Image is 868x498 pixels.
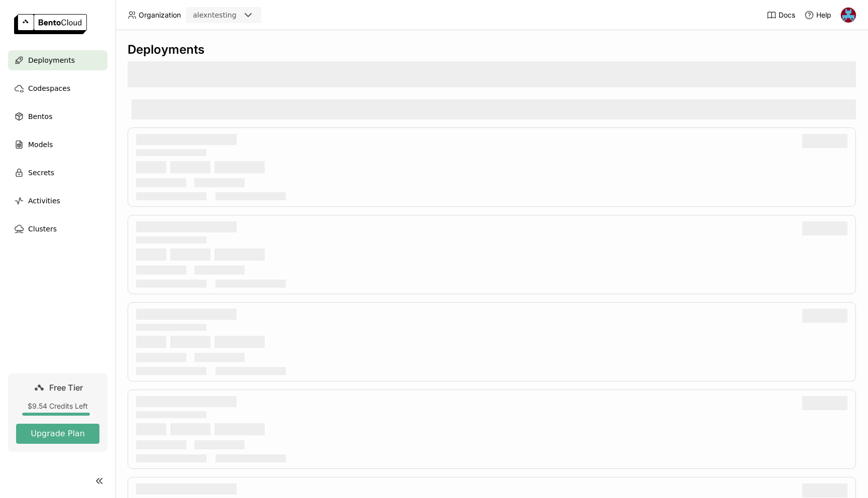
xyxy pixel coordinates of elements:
button: Upgrade Plan [16,424,99,444]
input: Selected alexntesting. [238,11,239,21]
a: Secrets [8,163,107,183]
a: Bentos [8,106,107,127]
div: Help [804,10,831,20]
span: Deployments [28,54,75,66]
span: Bentos [28,110,52,122]
span: Activities [28,195,60,207]
a: Activities [8,191,107,211]
a: Codespaces [8,78,107,98]
img: Alex Nikitin [841,8,856,23]
img: logo [14,14,87,34]
span: Clusters [28,223,57,235]
a: Docs [767,10,795,20]
a: Models [8,135,107,155]
a: Free Tier$9.54 Credits LeftUpgrade Plan [8,374,107,452]
span: Docs [779,11,795,20]
div: $9.54 Credits Left [16,402,99,411]
span: Free Tier [49,383,83,393]
div: alexntesting [193,10,237,20]
a: Deployments [8,50,107,70]
a: Clusters [8,219,107,239]
span: Secrets [28,167,54,179]
span: Models [28,139,53,151]
span: Help [816,11,831,20]
div: Deployments [128,42,856,57]
span: Codespaces [28,82,70,94]
span: Organization [139,11,181,20]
